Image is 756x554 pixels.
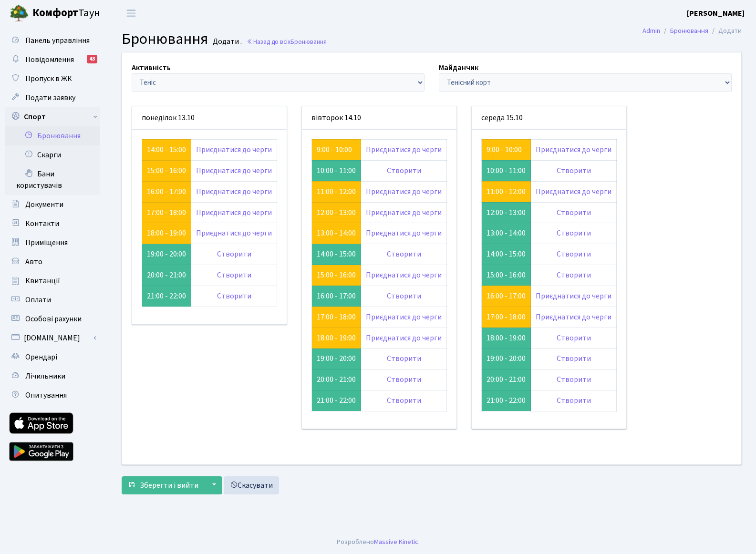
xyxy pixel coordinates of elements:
[482,160,531,181] td: 10:00 - 11:00
[482,349,531,369] td: 19:00 - 20:00
[312,244,361,265] td: 14:00 - 15:00
[87,55,97,63] div: 43
[374,537,418,547] a: Massive Kinetic
[196,207,272,218] a: Приєднатися до черги
[439,62,478,73] label: Майданчик
[25,35,90,46] span: Панель управління
[366,228,442,238] a: Приєднатися до черги
[557,249,591,259] a: Створити
[25,295,51,305] span: Оплати
[147,165,186,176] a: 15:00 - 16:00
[5,31,100,50] a: Панель управління
[482,328,531,349] td: 18:00 - 19:00
[482,369,531,390] td: 20:00 - 21:00
[487,312,526,322] a: 17:00 - 18:00
[312,390,361,411] td: 21:00 - 22:00
[387,353,421,364] a: Створити
[317,270,356,280] a: 15:00 - 16:00
[487,144,522,155] a: 9:00 - 10:00
[25,54,74,65] span: Повідомлення
[317,186,356,197] a: 11:00 - 12:00
[312,286,361,307] td: 16:00 - 17:00
[224,476,279,494] a: Скасувати
[366,186,442,197] a: Приєднатися до черги
[196,165,272,176] a: Приєднатися до черги
[557,353,591,364] a: Створити
[217,291,251,301] a: Створити
[217,249,251,259] a: Створити
[387,395,421,406] a: Створити
[119,5,143,21] button: Переключити навігацію
[5,233,100,252] a: Приміщення
[5,69,100,88] a: Пропуск в ЖК
[5,214,100,233] a: Контакти
[217,270,251,280] a: Створити
[140,480,198,491] span: Зберегти і вийти
[147,144,186,155] a: 14:00 - 15:00
[366,312,442,322] a: Приєднатися до черги
[317,207,356,218] a: 12:00 - 13:00
[5,252,100,271] a: Авто
[10,4,29,23] img: logo.png
[557,270,591,280] a: Створити
[5,271,100,290] a: Квитанції
[536,312,611,322] a: Приєднатися до черги
[25,73,72,84] span: Пропуск в ЖК
[312,160,361,181] td: 10:00 - 11:00
[387,374,421,385] a: Створити
[5,309,100,328] a: Особові рахунки
[482,202,531,223] td: 12:00 - 13:00
[142,286,191,307] td: 21:00 - 22:00
[5,195,100,214] a: Документи
[32,5,78,21] b: Комфорт
[687,8,745,19] a: [PERSON_NAME]
[487,291,526,301] a: 16:00 - 17:00
[628,21,756,41] nav: breadcrumb
[482,265,531,286] td: 15:00 - 16:00
[366,333,442,343] a: Приєднатися до черги
[5,348,100,367] a: Орендарі
[387,165,421,176] a: Створити
[536,144,611,155] a: Приєднатися до черги
[5,386,100,405] a: Опитування
[557,374,591,385] a: Створити
[708,26,742,36] li: Додати
[687,8,745,19] b: [PERSON_NAME]
[25,92,75,103] span: Подати заявку
[387,249,421,259] a: Створити
[312,369,361,390] td: 20:00 - 21:00
[5,290,100,309] a: Оплати
[366,270,442,280] a: Приєднатися до черги
[557,333,591,343] a: Створити
[147,207,186,218] a: 17:00 - 18:00
[142,244,191,265] td: 19:00 - 20:00
[132,62,171,73] label: Активність
[25,218,59,229] span: Контакти
[312,349,361,369] td: 19:00 - 20:00
[5,50,100,69] a: Повідомлення43
[132,106,287,130] div: понеділок 13.10
[366,207,442,218] a: Приєднатися до черги
[482,223,531,244] td: 13:00 - 14:00
[25,390,67,400] span: Опитування
[670,26,708,36] a: Бронювання
[536,291,611,301] a: Приєднатися до черги
[642,26,660,36] a: Admin
[196,144,272,155] a: Приєднатися до черги
[25,314,82,324] span: Особові рахунки
[5,145,100,164] a: Скарги
[487,186,526,197] a: 11:00 - 12:00
[5,126,100,145] a: Бронювання
[557,395,591,406] a: Створити
[290,37,327,46] span: Бронювання
[557,165,591,176] a: Створити
[472,106,626,130] div: середа 15.10
[482,244,531,265] td: 14:00 - 15:00
[196,228,272,238] a: Приєднатися до черги
[5,164,100,195] a: Бани користувачів
[337,537,420,547] div: Розроблено .
[536,186,611,197] a: Приєднатися до черги
[5,367,100,386] a: Лічильники
[147,228,186,238] a: 18:00 - 19:00
[317,312,356,322] a: 17:00 - 18:00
